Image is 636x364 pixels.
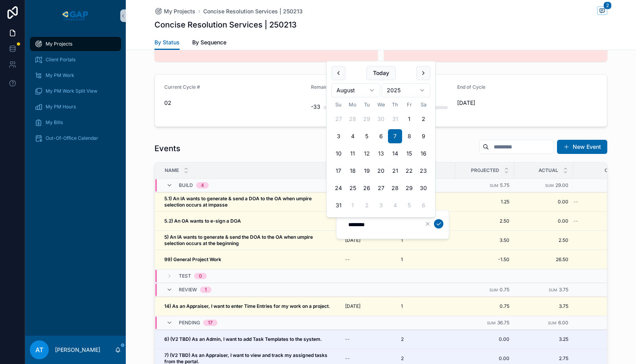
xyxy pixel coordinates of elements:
span: 2.0 [574,355,632,362]
button: Sunday, August 31st, 2025 [331,198,346,212]
a: 4.0 [574,237,632,243]
span: By Sequence [192,38,226,46]
a: My PM Hours [30,100,121,114]
span: Current Cycle # [164,84,200,90]
span: -1.50 [460,256,509,263]
button: Sunday, August 24th, 2025 [331,181,346,195]
a: 0.00 [460,336,509,342]
button: Monday, August 18th, 2025 [346,164,360,178]
span: 2 [603,2,612,9]
button: Monday, August 4th, 2025 [346,129,360,143]
button: New Event [557,140,607,154]
span: -- [574,199,578,205]
button: Friday, August 8th, 2025 [402,129,416,143]
span: 0.75 [500,287,509,293]
span: Concise Resolution Services | 250213 [203,7,303,15]
th: Thursday [388,101,402,109]
span: 36.75 [497,320,509,326]
a: 5.0 [574,256,632,263]
a: Out-Of-Office Calendar [30,131,121,145]
span: 29.00 [555,182,568,188]
button: Friday, August 22nd, 2025 [402,164,416,178]
span: 3.50 [460,237,509,243]
button: Thursday, August 21st, 2025 [388,164,402,178]
button: Saturday, August 16th, 2025 [416,146,430,161]
h1: Concise Resolution Services | 250213 [154,19,297,30]
button: Thursday, August 14th, 2025 [388,146,402,161]
button: Today, Tuesday, August 12th, 2025 [360,146,374,161]
a: 3.0 [574,303,632,309]
button: Friday, September 5th, 2025 [402,198,416,212]
a: 26.50 [519,256,568,263]
span: 1 [401,256,403,263]
div: scrollable content [25,31,126,155]
p: [PERSON_NAME] [55,346,100,354]
button: Saturday, August 23rd, 2025 [416,164,430,178]
button: Saturday, August 30th, 2025 [416,181,430,195]
small: Sum [490,183,498,188]
button: Monday, August 25th, 2025 [346,181,360,195]
button: Wednesday, August 27th, 2025 [374,181,388,195]
button: Thursday, August 7th, 2025, selected [388,129,402,143]
button: Saturday, September 6th, 2025 [416,198,430,212]
span: [DATE] [457,99,597,107]
span: 3.75 [559,287,568,293]
span: 2.50 [519,237,568,243]
span: 2.0 [574,336,632,342]
strong: 14) As an Appraiser, I want to enter Time Entries for my work on a project. [164,303,330,309]
span: -- [574,218,578,224]
button: Saturday, August 9th, 2025 [416,129,430,143]
button: Wednesday, September 3rd, 2025 [374,198,388,212]
strong: 6) (V2 TBD) As an Admin, I want to add Task Templates to the system. [164,336,322,342]
a: 0.00 [519,199,568,205]
strong: 5) An IA wants to generate & send the DOA to the OA when umpire selection occurs at the beginning [164,234,314,246]
button: Monday, September 1st, 2025 [346,198,360,212]
span: Client Portals [46,57,75,63]
button: Thursday, September 4th, 2025 [388,198,402,212]
span: By Status [154,38,180,46]
span: 2 [401,355,404,362]
span: My PM Work [46,72,74,79]
button: Monday, July 28th, 2025 [346,112,360,126]
a: 0.00 [460,355,509,362]
span: 2 [401,336,404,342]
div: 4 [201,182,204,188]
span: My PM Hours [46,104,76,110]
span: [DATE] [345,237,360,243]
span: 2.50 [460,218,509,224]
span: Projected [471,167,499,174]
span: 0.00 [519,218,568,224]
span: My Projects [46,41,72,47]
span: My Bills [46,119,63,126]
small: Sum [487,321,496,325]
a: -- [574,199,632,205]
a: 2 [401,355,450,362]
a: My Bills [30,115,121,130]
div: 17 [208,320,213,326]
button: Wednesday, August 20th, 2025 [374,164,388,178]
a: 1 [401,256,450,263]
button: Tuesday, August 5th, 2025 [360,129,374,143]
a: By Status [154,35,180,50]
a: My Projects [154,7,195,15]
strong: 5.1) An IA wants to generate & send a DOA to the OA when umpire selection occurs at impasse [164,196,313,208]
a: -- [342,253,392,266]
button: Sunday, August 10th, 2025 [331,146,346,161]
a: [DATE] [342,300,392,313]
th: Wednesday [374,101,388,109]
button: Sunday, July 27th, 2025 [331,112,346,126]
div: -- [345,256,350,263]
span: My Projects [164,7,195,15]
a: 5.2) An OA wants to e-sign a DOA [164,218,333,224]
a: My PM Work [30,68,121,82]
button: Thursday, July 31st, 2025 [388,112,402,126]
a: 99) General Project Work [164,256,333,263]
a: Client Portals [30,53,121,67]
a: 3.25 [519,336,568,342]
span: Original [605,167,627,174]
a: -- [574,218,632,224]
